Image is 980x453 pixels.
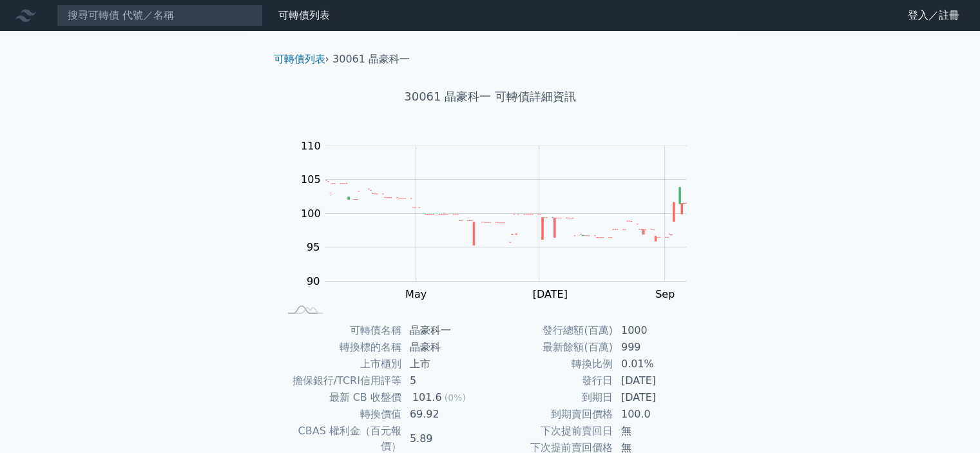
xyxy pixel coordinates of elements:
td: 69.92 [402,406,490,423]
tspan: 105 [301,173,321,186]
tspan: [DATE] [533,288,568,300]
td: 轉換標的名稱 [279,339,402,356]
tspan: 95 [307,241,320,253]
td: 1000 [613,322,702,339]
tspan: May [405,288,427,300]
tspan: 100 [301,207,321,220]
td: 發行總額(百萬) [490,322,613,339]
td: 晶豪科 [402,339,490,356]
td: 100.0 [613,406,702,423]
span: (0%) [445,392,466,403]
td: [DATE] [613,372,702,389]
div: 101.6 [410,390,445,405]
td: [DATE] [613,389,702,406]
td: 發行日 [490,372,613,389]
td: 最新餘額(百萬) [490,339,613,356]
td: 可轉債名稱 [279,322,402,339]
li: › [274,52,329,67]
td: 上市 [402,356,490,372]
td: 0.01% [613,356,702,372]
a: 可轉債列表 [274,53,325,65]
td: 上市櫃別 [279,356,402,372]
td: 999 [613,339,702,356]
td: 擔保銀行/TCRI信用評等 [279,372,402,389]
li: 30061 晶豪科一 [332,52,410,67]
a: 登入／註冊 [898,5,970,26]
td: 到期日 [490,389,613,406]
td: 晶豪科一 [402,322,490,339]
g: Chart [293,140,706,300]
td: 下次提前賣回日 [490,423,613,439]
tspan: 90 [307,275,320,287]
td: 轉換比例 [490,356,613,372]
tspan: Sep [655,288,675,300]
td: 5 [402,372,490,389]
tspan: 110 [301,140,321,152]
td: 轉換價值 [279,406,402,423]
a: 可轉債列表 [278,9,330,21]
input: 搜尋可轉債 代號／名稱 [57,5,263,26]
td: 到期賣回價格 [490,406,613,423]
h1: 30061 晶豪科一 可轉債詳細資訊 [264,88,717,106]
td: 無 [613,423,702,439]
td: 最新 CB 收盤價 [279,389,402,406]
